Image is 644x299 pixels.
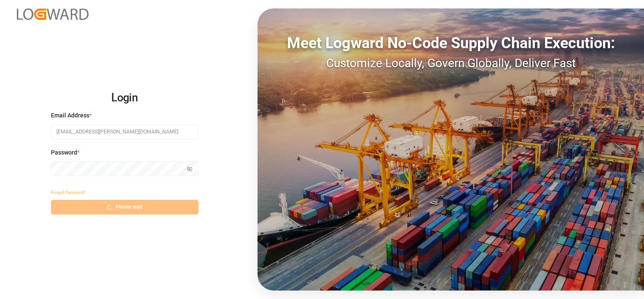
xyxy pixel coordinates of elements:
span: Email Address [51,111,89,120]
span: Password [51,148,77,157]
img: Logward_new_orange.png [17,8,89,20]
input: Enter your email [51,125,199,139]
div: Meet Logward No-Code Supply Chain Execution: [258,32,644,54]
h2: Login [51,84,199,111]
div: Customize Locally, Govern Globally, Deliver Fast [258,54,644,72]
